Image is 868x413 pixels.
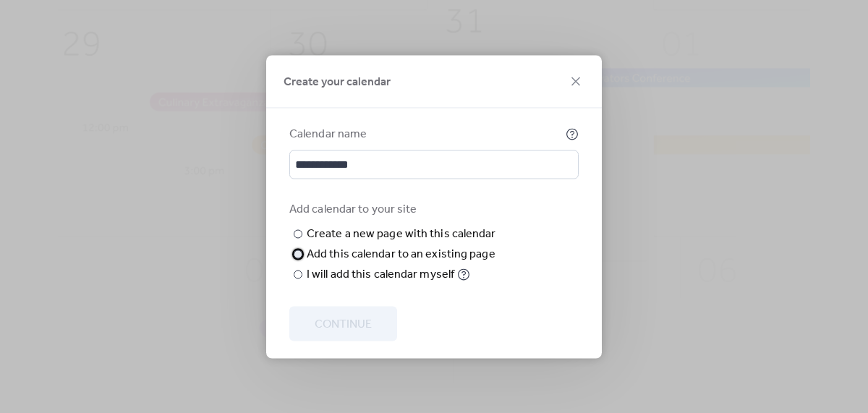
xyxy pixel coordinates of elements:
div: Calendar name [289,125,563,142]
div: Add this calendar to an existing page [307,245,495,263]
div: Add calendar to your site [289,200,576,218]
span: Create your calendar [284,73,391,90]
div: Create a new page with this calendar [307,225,496,242]
div: I will add this calendar myself [307,265,454,283]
